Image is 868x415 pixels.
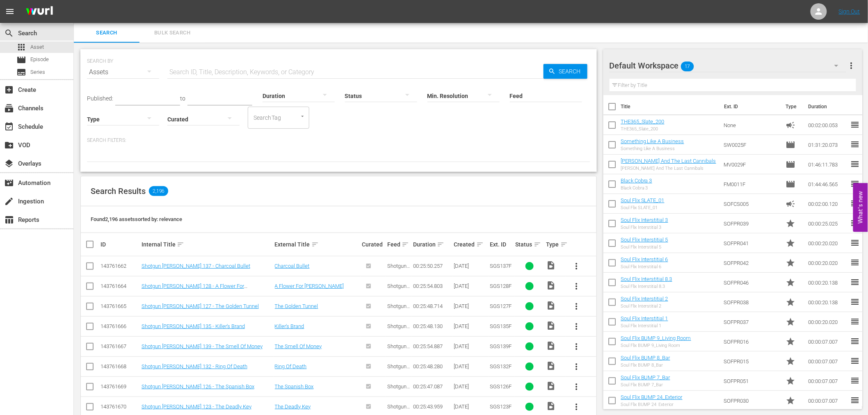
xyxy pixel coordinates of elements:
td: 00:00:07.007 [805,351,850,371]
th: Title [621,95,720,118]
span: Video [546,301,556,310]
div: Soul Flix Interstitial 6 [621,264,668,269]
div: 143761670 [101,404,139,410]
td: 00:00:07.007 [805,371,850,391]
span: Channels [4,103,14,113]
td: SOFPR051 [720,371,783,391]
td: 00:00:07.007 [805,391,850,410]
div: Soul Flix Interstitial 8.3 [621,284,672,289]
a: Soul Flix BUMP 24_Exterior [621,394,683,400]
div: THE365_Slate_200 [621,126,665,132]
a: Something Like A Business [621,138,684,144]
span: Video [546,381,556,391]
div: [DATE] [454,404,487,410]
div: Soul Flix BUMP 8_Bar [621,363,670,368]
div: Soul Flix SLATE_01 [621,205,665,210]
div: Soul Flix BUMP 9_Living Room [621,343,691,348]
div: 00:25:47.087 [413,383,452,390]
a: Killer's Brand [275,323,304,329]
button: Open [299,112,306,120]
span: Shotgun [PERSON_NAME] [387,303,410,322]
div: [DATE] [454,383,487,390]
div: Black Cobra 3 [621,185,652,191]
a: Soul Flix SLATE_01 [621,197,665,203]
span: Video [546,361,556,371]
a: Soul Flix Interstitial 3 [621,217,668,223]
span: 17 [681,58,694,75]
td: SW0025F [720,135,783,155]
td: FM0011F [720,174,783,194]
div: 00:25:54.887 [413,343,452,349]
span: reorder [850,277,860,287]
div: Something Like A Business [621,146,684,151]
span: more_vert [572,342,582,351]
a: [PERSON_NAME] And The Last Cannibals [621,158,716,164]
td: 00:02:00.120 [805,194,850,214]
span: reorder [850,179,860,189]
span: Video [546,341,556,351]
span: Asset [16,42,26,52]
span: reorder [850,120,860,130]
span: sort [476,241,484,248]
div: [DATE] [454,363,487,369]
span: Video [546,280,556,290]
span: Promo [786,337,795,347]
img: ans4CAIJ8jUAAAAAAAAAAAAAAAAAAAAAAAAgQb4GAAAAAAAAAAAAAAAAAAAAAAAAJMjXAAAAAAAAAAAAAAAAAAAAAAAAgAT5G... [20,2,59,21]
span: Ad [786,120,795,130]
span: Shotgun [PERSON_NAME] [387,383,410,402]
span: Ad [786,199,795,209]
span: more_vert [572,402,582,412]
td: 01:44:46.565 [805,174,850,194]
div: Feed [387,239,410,249]
th: Duration [803,95,852,118]
th: Ext. ID [719,95,781,118]
div: Ext. ID [490,241,513,248]
span: Search Results [91,186,146,196]
span: Episode [786,160,795,169]
div: Created [454,239,487,249]
td: 00:02:00.053 [805,115,850,135]
th: Type [781,95,803,118]
span: reorder [850,336,860,346]
span: Shotgun [PERSON_NAME] [387,323,410,342]
td: SOFPR016 [720,332,783,351]
span: menu [5,7,15,16]
span: Shotgun [PERSON_NAME] [387,343,410,362]
td: SOFPR041 [720,233,783,253]
span: reorder [850,159,860,169]
span: SGS137F [490,263,512,269]
span: Asset [30,43,44,51]
span: Promo [786,356,795,366]
span: Episode [30,55,49,64]
button: more_vert [567,276,587,296]
span: reorder [850,317,860,326]
td: 01:46:11.783 [805,155,850,174]
button: more_vert [567,256,587,276]
div: 00:25:48.130 [413,323,452,329]
span: reorder [850,297,860,307]
a: Charcoal Bullet [275,263,310,269]
a: Sign Out [839,8,860,15]
div: Type [546,239,564,249]
div: 00:25:48.714 [413,303,452,309]
span: Reports [4,215,14,225]
span: reorder [850,218,860,228]
a: Shotgun [PERSON_NAME] 127 - The Golden Tunnel [142,303,259,309]
span: reorder [850,238,860,248]
button: more_vert [846,56,856,75]
span: Promo [786,396,795,406]
a: THE365_Slate_200 [621,119,665,125]
button: more_vert [567,377,587,397]
a: Soul Flix BUMP 8_Bar [621,355,670,361]
div: Internal Title [142,239,272,249]
span: SGS123F [490,404,512,410]
a: Soul Flix Interstitial 5 [621,237,668,243]
div: [DATE] [454,283,487,289]
span: Episode [16,55,26,65]
td: None [720,115,783,135]
span: Schedule [4,122,14,132]
span: Series [16,67,26,77]
a: Shotgun [PERSON_NAME] 132 - Ring Of Death [142,363,247,369]
span: Shotgun [PERSON_NAME] [387,263,410,281]
div: 143761666 [101,323,139,329]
